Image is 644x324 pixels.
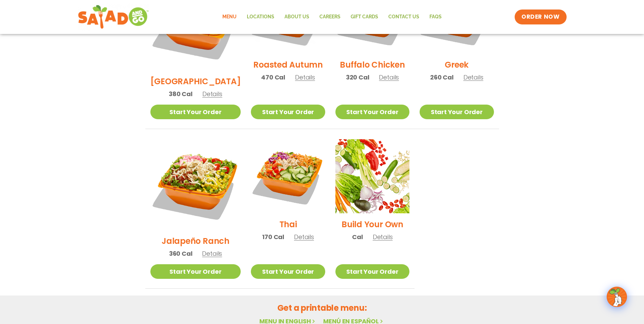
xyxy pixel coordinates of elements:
h2: Greek [445,59,468,71]
span: 170 Cal [262,232,284,241]
h2: Build Your Own [342,218,403,230]
a: Careers [314,9,346,25]
h2: Jalapeño Ranch [162,235,229,247]
span: 260 Cal [430,73,454,82]
a: Start Your Order [150,264,241,279]
a: Start Your Order [335,264,409,279]
span: 380 Cal [169,89,192,98]
span: Details [379,73,399,82]
img: Product photo for Jalapeño Ranch Salad [150,139,241,230]
h2: Buffalo Chicken [340,59,405,71]
a: ORDER NOW [515,10,566,24]
nav: Menu [217,9,447,25]
span: Details [202,90,222,98]
a: Start Your Order [420,105,494,119]
img: Product photo for Build Your Own [335,139,409,213]
span: Details [202,249,222,258]
a: FAQs [424,9,447,25]
a: About Us [279,9,314,25]
img: new-SAG-logo-768×292 [78,3,149,31]
span: ORDER NOW [521,13,559,21]
img: Product photo for Thai Salad [251,139,325,213]
span: 360 Cal [169,249,192,258]
span: Details [463,73,483,82]
a: GIFT CARDS [346,9,383,25]
a: Menu [217,9,242,25]
a: Start Your Order [251,105,325,119]
h2: Get a printable menu: [145,302,499,314]
span: 320 Cal [346,73,369,82]
a: Start Your Order [251,264,325,279]
h2: [GEOGRAPHIC_DATA] [150,75,241,87]
span: 470 Cal [261,73,285,82]
span: Details [294,233,314,241]
span: Details [295,73,315,82]
a: Start Your Order [150,105,241,119]
h2: Roasted Autumn [253,59,323,71]
a: Locations [242,9,279,25]
span: Cal [352,232,363,241]
a: Contact Us [383,9,424,25]
a: Start Your Order [335,105,409,119]
img: wpChatIcon [607,287,626,306]
span: Details [373,233,393,241]
h2: Thai [279,218,297,230]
